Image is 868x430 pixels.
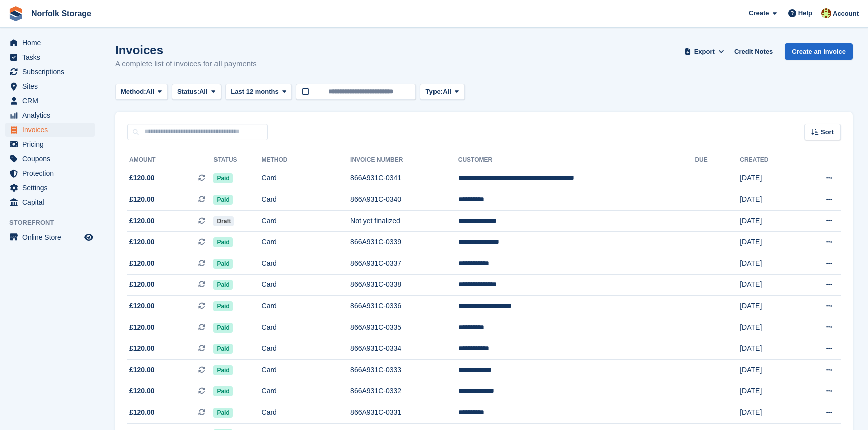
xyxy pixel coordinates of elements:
[177,87,199,97] span: Status:
[129,194,155,205] span: £120.00
[350,232,458,253] td: 866A931C-0339
[5,79,95,93] a: menu
[350,189,458,211] td: 866A931C-0340
[262,152,351,168] th: Method
[740,317,798,338] td: [DATE]
[5,50,95,64] a: menu
[5,195,95,209] a: menu
[27,5,95,22] a: Norfolk Storage
[129,258,155,269] span: £120.00
[740,152,798,168] th: Created
[740,189,798,211] td: [DATE]
[213,323,232,333] span: Paid
[749,8,769,18] span: Create
[213,173,232,183] span: Paid
[740,168,798,189] td: [DATE]
[694,47,715,57] span: Export
[262,360,351,381] td: Card
[22,123,82,137] span: Invoices
[5,108,95,122] a: menu
[740,338,798,360] td: [DATE]
[262,168,351,189] td: Card
[262,189,351,211] td: Card
[682,43,726,60] button: Export
[5,152,95,166] a: menu
[5,137,95,151] a: menu
[458,152,695,168] th: Customer
[213,301,232,311] span: Paid
[350,317,458,338] td: 866A931C-0335
[785,43,853,60] a: Create an Invoice
[5,166,95,180] a: menu
[115,43,257,57] h1: Invoices
[9,218,100,228] span: Storefront
[129,407,155,418] span: £120.00
[22,166,82,180] span: Protection
[213,386,232,396] span: Paid
[5,230,95,244] a: menu
[350,152,458,168] th: Invoice Number
[350,210,458,232] td: Not yet finalized
[350,381,458,402] td: 866A931C-0332
[740,253,798,275] td: [DATE]
[83,231,95,243] a: Preview store
[5,181,95,195] a: menu
[740,360,798,381] td: [DATE]
[740,210,798,232] td: [DATE]
[740,381,798,402] td: [DATE]
[199,87,208,97] span: All
[22,137,82,151] span: Pricing
[5,65,95,79] a: menu
[262,253,351,275] td: Card
[350,296,458,317] td: 866A931C-0336
[146,87,155,97] span: All
[213,365,232,375] span: Paid
[730,43,777,60] a: Credit Notes
[420,84,464,100] button: Type: All
[115,84,168,100] button: Method: All
[350,274,458,296] td: 866A931C-0338
[262,296,351,317] td: Card
[22,108,82,122] span: Analytics
[22,230,82,244] span: Online Store
[821,127,834,137] span: Sort
[5,123,95,137] a: menu
[22,50,82,64] span: Tasks
[821,8,831,18] img: Holly Lamming
[129,365,155,375] span: £120.00
[213,280,232,290] span: Paid
[129,386,155,396] span: £120.00
[350,253,458,275] td: 866A931C-0337
[22,195,82,209] span: Capital
[129,322,155,333] span: £120.00
[213,152,261,168] th: Status
[129,279,155,290] span: £120.00
[129,237,155,247] span: £120.00
[262,274,351,296] td: Card
[231,87,278,97] span: Last 12 months
[121,87,146,97] span: Method:
[8,6,23,21] img: stora-icon-8386f47178a22dfd0bd8f6a31ec36ba5ce8667c1dd55bd0f319d3a0aa187defe.svg
[213,216,234,226] span: Draft
[443,87,451,97] span: All
[262,338,351,360] td: Card
[740,232,798,253] td: [DATE]
[740,296,798,317] td: [DATE]
[213,237,232,247] span: Paid
[22,36,82,50] span: Home
[262,381,351,402] td: Card
[740,274,798,296] td: [DATE]
[172,84,221,100] button: Status: All
[5,36,95,50] a: menu
[833,9,859,19] span: Account
[22,181,82,195] span: Settings
[129,343,155,354] span: £120.00
[740,402,798,424] td: [DATE]
[425,87,443,97] span: Type:
[695,152,740,168] th: Due
[350,168,458,189] td: 866A931C-0341
[22,152,82,166] span: Coupons
[798,8,812,18] span: Help
[225,84,292,100] button: Last 12 months
[213,408,232,418] span: Paid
